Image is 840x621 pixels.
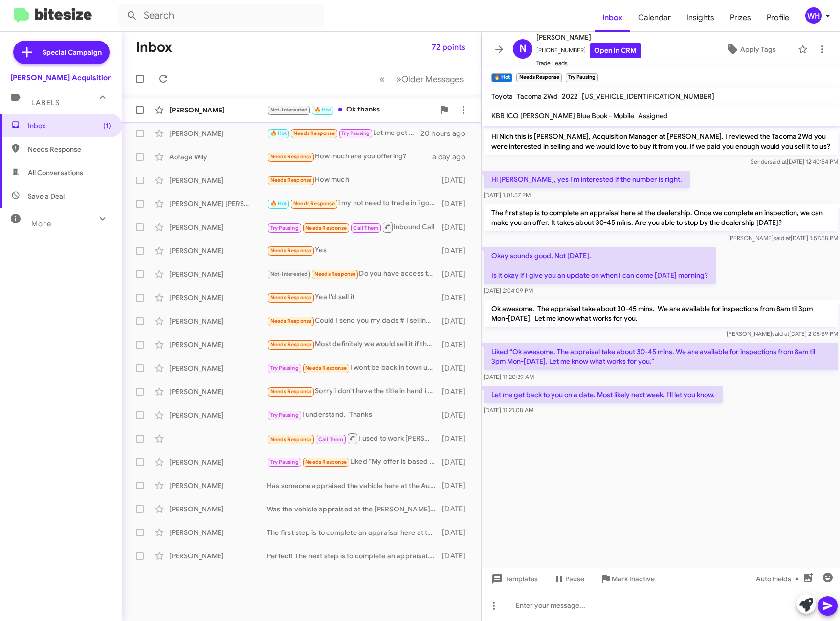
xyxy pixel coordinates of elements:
[169,481,267,490] div: [PERSON_NAME]
[748,570,811,588] button: Auto Fields
[28,121,111,131] span: Inbox
[722,3,759,32] span: Prizes
[536,43,641,58] span: [PHONE_NUMBER]
[751,158,838,165] span: Sender [DATE] 12:40:54 PM
[484,204,838,231] p: The first step is to complete an appraisal here at the dealership. Once we complete an inspection...
[169,105,267,115] div: [PERSON_NAME]
[270,271,308,277] span: Not-Interested
[797,7,829,24] button: WH
[169,246,267,256] div: [PERSON_NAME]
[270,200,287,207] span: 🔥 Hot
[267,551,440,561] div: Perfect! The next step is to complete an appraisal. Once complete, we can make you an offer. Are ...
[489,570,538,588] span: Templates
[482,570,546,588] button: Templates
[424,39,473,56] button: 72 points
[267,409,440,421] div: I understand. Thanks
[440,176,473,185] div: [DATE]
[169,269,267,279] div: [PERSON_NAME]
[484,247,716,284] p: Okay sounds good, Not [DATE]. Is it okay if I give you an update on when I can come [DATE] morning?
[136,40,172,55] h1: Inbox
[612,570,655,588] span: Mark Inactive
[565,570,584,588] span: Pause
[267,362,440,374] div: I wont be back in town until 10/18 but can come in then
[484,373,534,380] span: [DATE] 11:20:39 AM
[440,457,473,467] div: [DATE]
[169,363,267,373] div: [PERSON_NAME]
[270,318,312,324] span: Needs Response
[374,69,391,89] button: Previous
[270,388,312,395] span: Needs Response
[517,92,558,101] span: Tacoma 2Wd
[169,199,267,209] div: [PERSON_NAME] [PERSON_NAME]
[169,293,267,303] div: [PERSON_NAME]
[592,570,663,588] button: Mark Inactive
[679,3,722,32] span: Insights
[484,128,838,155] p: Hi Nich this is [PERSON_NAME], Acquisition Manager at [PERSON_NAME]. I reviewed the Tacoma 2Wd yo...
[31,220,51,228] span: More
[440,316,473,326] div: [DATE]
[270,107,308,113] span: Not-Interested
[267,528,440,537] div: The first step is to complete an appraisal here at the dealership. Once we complete an inspection...
[728,234,838,242] span: [PERSON_NAME] [DATE] 1:57:58 PM
[270,412,299,418] span: Try Pausing
[10,73,112,83] div: [PERSON_NAME] Acquisition
[267,456,440,467] div: Liked “My offer is based on the current market. if you would like to see what it would be worth [...
[582,92,714,101] span: [US_VEHICLE_IDENTIFICATION_NUMBER]
[740,41,776,58] span: Apply Tags
[484,287,533,294] span: [DATE] 2:04:09 PM
[440,340,473,350] div: [DATE]
[432,39,465,56] span: 72 points
[546,570,592,588] button: Pause
[103,121,111,131] span: (1)
[630,3,679,32] a: Calendar
[484,191,531,199] span: [DATE] 1:01:57 PM
[169,528,267,537] div: [PERSON_NAME]
[390,69,469,89] button: Next
[169,222,267,232] div: [PERSON_NAME]
[267,504,440,514] div: Was the vehicle appraised at the [PERSON_NAME] Group?
[772,330,789,337] span: said at
[379,73,385,85] span: «
[270,154,312,160] span: Needs Response
[169,152,267,162] div: Aofaga Wily
[484,386,723,403] p: Let me get back to you on a date. Most likely next week. I'll let you know.
[595,3,630,32] a: Inbox
[169,387,267,397] div: [PERSON_NAME]
[519,41,527,57] span: N
[440,293,473,303] div: [DATE]
[440,222,473,232] div: [DATE]
[28,191,65,201] span: Save a Deal
[169,340,267,350] div: [PERSON_NAME]
[396,73,401,85] span: »
[341,130,370,136] span: Try Pausing
[169,316,267,326] div: [PERSON_NAME]
[484,171,690,188] p: Hi [PERSON_NAME], yes I'm interested if the number is right.
[440,246,473,256] div: [DATE]
[270,459,299,465] span: Try Pausing
[318,436,344,443] span: Call Them
[267,386,440,397] div: Sorry i don't have the title in hand i still have an open loan. We were looking to trade in with ...
[267,339,440,350] div: Most definitely we would sell it if the offer was on par with what we're looking to get from it.
[516,73,561,82] small: Needs Response
[440,199,473,209] div: [DATE]
[305,365,347,371] span: Needs Response
[562,92,578,101] span: 2022
[440,504,473,514] div: [DATE]
[43,47,102,57] span: Special Campaign
[31,98,60,107] span: Labels
[536,58,641,68] span: Trade Leads
[353,225,378,231] span: Call Them
[305,225,347,231] span: Needs Response
[267,315,440,327] div: Could I send you my dads # I selling for him but you can talk story with him
[267,221,440,233] div: Inbound Call
[484,406,533,414] span: [DATE] 11:21:08 AM
[759,3,797,32] a: Profile
[440,528,473,537] div: [DATE]
[267,268,440,280] div: Do you have access to that work or would I need to come back?
[708,41,793,58] button: Apply Tags
[28,144,111,154] span: Needs Response
[536,31,641,43] span: [PERSON_NAME]
[314,271,356,277] span: Needs Response
[169,410,267,420] div: [PERSON_NAME]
